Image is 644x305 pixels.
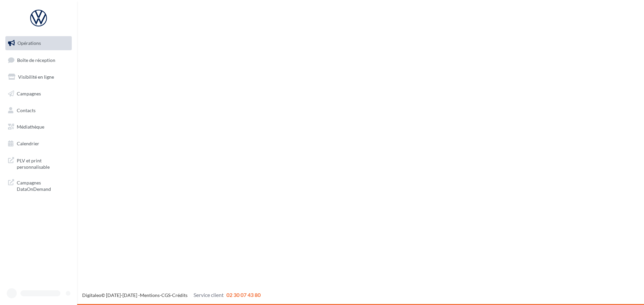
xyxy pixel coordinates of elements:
a: Calendrier [4,137,73,151]
a: Campagnes [4,87,73,101]
a: PLV et print personnalisable [4,153,73,173]
span: Boîte de réception [17,57,55,63]
a: Mentions [140,292,160,298]
span: Campagnes [17,91,41,96]
a: Campagnes DataOnDemand [4,175,73,195]
a: Visibilité en ligne [4,70,73,84]
a: Boîte de réception [4,53,73,67]
a: Digitaleo [82,292,101,298]
span: Médiathèque [17,124,44,130]
a: Opérations [4,36,73,50]
a: Médiathèque [4,120,73,134]
span: © [DATE]-[DATE] - - - [82,292,261,298]
a: CGS [161,292,170,298]
span: PLV et print personnalisable [17,156,69,170]
span: Calendrier [17,141,39,146]
span: Contacts [17,107,36,113]
a: Crédits [172,292,187,298]
a: Contacts [4,103,73,118]
span: Visibilité en ligne [18,74,54,80]
span: 02 30 07 43 80 [226,292,261,298]
span: Campagnes DataOnDemand [17,178,69,193]
span: Service client [194,292,224,298]
span: Opérations [17,40,41,46]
